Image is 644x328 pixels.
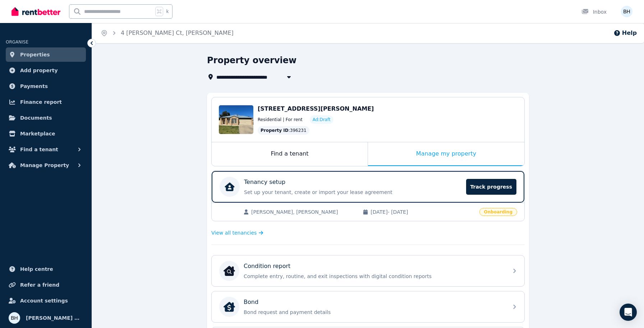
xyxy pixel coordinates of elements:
[20,50,50,59] span: Properties
[621,6,632,17] img: Bradley Hulm & Maria Hulm
[20,129,55,138] span: Marketplace
[92,23,242,43] nav: Breadcrumb
[6,262,86,276] a: Help centre
[620,304,637,321] div: Open Intercom Messenger
[20,114,52,122] span: Documents
[6,47,86,62] a: Properties
[371,208,475,216] span: [DATE] - [DATE]
[244,298,258,306] p: Bond
[6,79,86,93] a: Payments
[224,265,235,277] img: Condition report
[20,82,48,91] span: Payments
[9,312,20,324] img: Bradley Hulm & Maria Hulm
[368,142,524,166] div: Manage my property
[613,29,637,37] button: Help
[313,117,331,123] span: Ad: Draft
[20,161,69,170] span: Manage Property
[20,281,59,289] span: Refer a friend
[244,262,290,271] p: Condition report
[479,208,517,216] span: Onboarding
[6,278,86,292] a: Refer a friend
[121,29,234,36] a: 4 [PERSON_NAME] Ct, [PERSON_NAME]
[207,55,296,66] h1: Property overview
[6,294,86,308] a: Account settings
[244,273,504,280] p: Complete entry, routine, and exit inspections with digital condition reports
[258,126,309,135] div: : 396231
[20,145,58,154] span: Find a tenant
[20,265,53,273] span: Help centre
[6,126,86,141] a: Marketplace
[244,189,462,196] p: Set up your tenant, create or import your lease agreement
[212,142,368,166] div: Find a tenant
[261,128,289,133] span: Property ID
[212,171,524,203] a: Tenancy setupSet up your tenant, create or import your lease agreementTrack progress
[258,117,303,123] span: Residential | For rent
[166,9,169,14] span: k
[20,98,62,106] span: Finance report
[6,95,86,109] a: Finance report
[581,8,607,15] div: Inbox
[224,301,235,313] img: Bond
[212,291,524,322] a: BondBondBond request and payment details
[251,208,355,216] span: [PERSON_NAME], [PERSON_NAME]
[212,255,524,286] a: Condition reportCondition reportComplete entry, routine, and exit inspections with digital condit...
[6,158,86,172] button: Manage Property
[11,6,60,17] img: RentBetter
[6,142,86,157] button: Find a tenant
[20,66,58,75] span: Add property
[6,111,86,125] a: Documents
[20,296,68,305] span: Account settings
[244,309,504,316] p: Bond request and payment details
[244,178,285,186] p: Tenancy setup
[466,179,516,195] span: Track progress
[6,63,86,78] a: Add property
[211,229,263,236] a: View all tenancies
[211,229,257,236] span: View all tenancies
[258,105,374,112] span: [STREET_ADDRESS][PERSON_NAME]
[6,40,28,45] span: ORGANISE
[26,314,83,322] span: [PERSON_NAME] & [PERSON_NAME]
